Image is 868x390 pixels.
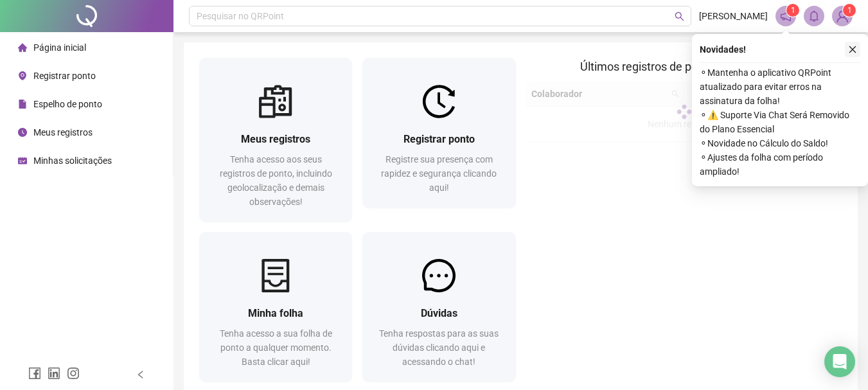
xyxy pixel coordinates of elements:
[843,4,856,17] sup: Atualize o seu contato no menu Meus Dados
[421,307,457,319] span: Dúvidas
[700,42,746,57] span: Novidades !
[28,367,41,380] span: facebook
[791,6,795,15] span: 1
[220,154,332,207] span: Tenha acesso aos seus registros de ponto, incluindo geolocalização e demais observações!
[33,99,102,109] span: Espelho de ponto
[700,66,860,108] span: ⚬ Mantenha o aplicativo QRPoint atualizado para evitar erros na assinatura da folha!
[241,133,310,145] span: Meus registros
[700,136,860,150] span: ⚬ Novidade no Cálculo do Saldo!
[580,60,788,73] span: Últimos registros de ponto sincronizados
[675,12,684,21] span: search
[847,6,852,15] span: 1
[403,133,475,145] span: Registrar ponto
[699,9,768,23] span: [PERSON_NAME]
[833,6,852,26] img: 89836
[33,71,96,81] span: Registrar ponto
[18,156,27,165] span: schedule
[700,150,860,179] span: ⚬ Ajustes da folha com período ampliado!
[33,155,112,166] span: Minhas solicitações
[48,367,60,380] span: linkedin
[199,58,352,222] a: Meus registrosTenha acesso aos seus registros de ponto, incluindo geolocalização e demais observa...
[136,370,145,379] span: left
[848,45,857,54] span: close
[379,328,499,367] span: Tenha respostas para as suas dúvidas clicando aqui e acessando o chat!
[18,100,27,109] span: file
[700,108,860,136] span: ⚬ ⚠️ Suporte Via Chat Será Removido do Plano Essencial
[808,10,820,22] span: bell
[18,128,27,137] span: clock-circle
[33,127,93,137] span: Meus registros
[220,328,332,367] span: Tenha acesso a sua folha de ponto a qualquer momento. Basta clicar aqui!
[67,367,80,380] span: instagram
[199,232,352,382] a: Minha folhaTenha acesso a sua folha de ponto a qualquer momento. Basta clicar aqui!
[381,154,497,193] span: Registre sua presença com rapidez e segurança clicando aqui!
[18,71,27,80] span: environment
[248,307,303,319] span: Minha folha
[33,42,86,53] span: Página inicial
[18,43,27,52] span: home
[362,58,515,208] a: Registrar pontoRegistre sua presença com rapidez e segurança clicando aqui!
[786,4,799,17] sup: 1
[824,346,855,377] div: Open Intercom Messenger
[362,232,515,382] a: DúvidasTenha respostas para as suas dúvidas clicando aqui e acessando o chat!
[780,10,792,22] span: notification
